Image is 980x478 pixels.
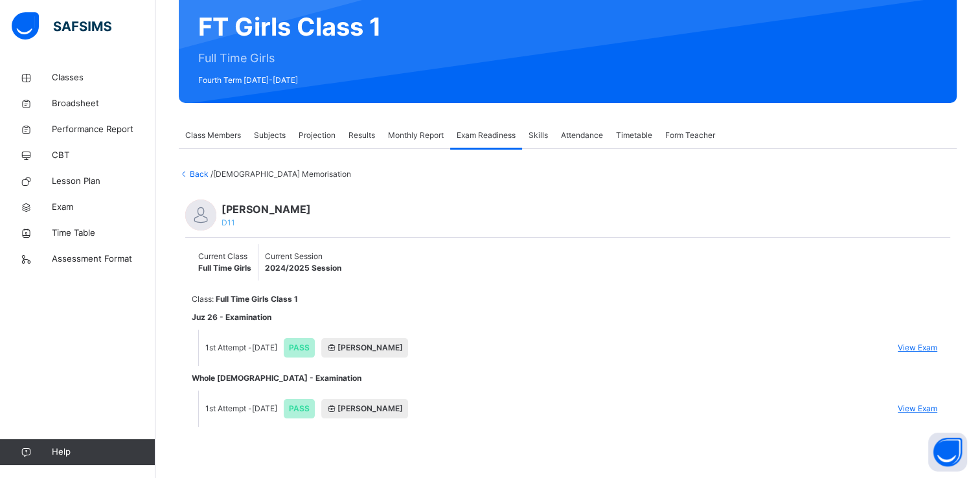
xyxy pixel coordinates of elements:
[179,169,211,179] span: Back
[321,399,408,418] span: [PERSON_NAME]
[265,251,341,262] span: Current Session
[898,403,937,415] span: View Exam
[529,130,548,141] span: Skills
[192,294,298,304] span: Class:
[52,71,155,84] span: Classes
[388,130,444,141] span: Monthly Report
[12,12,111,40] img: safsims
[198,251,251,262] span: Current Class
[216,294,298,304] b: Full Time Girls Class 1
[198,263,251,273] span: Full Time Girls
[52,227,155,240] span: Time Table
[52,201,155,214] span: Exam
[284,338,315,358] span: PASS
[192,366,944,391] span: Whole [DEMOGRAPHIC_DATA] - Examination
[928,433,967,472] button: Open asap
[222,201,311,217] span: [PERSON_NAME]
[192,305,944,330] span: Juz 26 - Examination
[265,263,341,273] span: 2024/2025 Session
[52,175,155,188] span: Lesson Plan
[52,253,155,266] span: Assessment Format
[561,130,603,141] span: Attendance
[284,399,315,418] span: PASS
[185,130,241,141] span: Class Members
[616,130,652,141] span: Timetable
[222,218,235,227] span: D11
[179,169,351,179] span: / [DEMOGRAPHIC_DATA] Memorisation
[52,123,155,136] span: Performance Report
[205,396,408,422] span: 1st Attempt - [DATE]
[254,130,286,141] span: Subjects
[52,446,155,459] span: Help
[52,149,155,162] span: CBT
[52,97,155,110] span: Broadsheet
[665,130,715,141] span: Form Teacher
[299,130,336,141] span: Projection
[205,335,408,361] span: 1st Attempt - [DATE]
[457,130,516,141] span: Exam Readiness
[321,338,408,358] span: [PERSON_NAME]
[898,342,937,354] span: View Exam
[348,130,375,141] span: Results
